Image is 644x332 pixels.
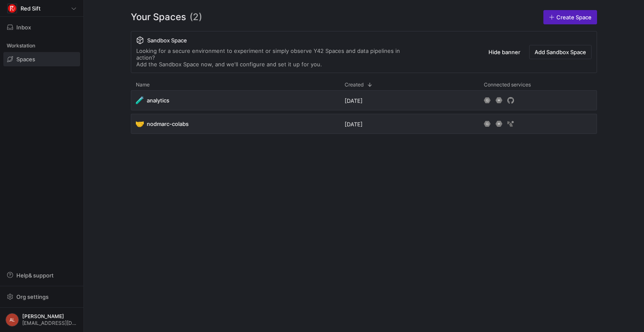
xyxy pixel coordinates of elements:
span: Created [345,82,364,88]
button: Hide banner [483,45,526,59]
span: nodmarc-colabs [147,120,189,127]
span: Your Spaces [131,10,186,24]
span: [EMAIL_ADDRESS][DOMAIN_NAME] [22,320,78,326]
span: analytics [147,97,169,104]
span: [DATE] [345,121,363,128]
div: Press SPACE to select this row. [131,90,597,114]
button: Org settings [3,290,80,304]
button: Add Sandbox Space [529,45,592,59]
div: AL [5,313,19,327]
div: Looking for a secure environment to experiment or simply observe Y42 Spaces and data pipelines in... [136,47,417,68]
span: Add Sandbox Space [535,49,586,55]
span: [DATE] [345,97,363,104]
span: Org settings [16,293,49,300]
span: Connected services [484,82,531,88]
div: Press SPACE to select this row. [131,114,597,137]
span: Help & support [16,272,54,279]
span: 🧪 [136,97,143,104]
button: Inbox [3,20,80,34]
span: Hide banner [488,49,520,55]
span: Sandbox Space [147,37,187,44]
span: Create Space [556,14,592,21]
span: Spaces [16,56,35,63]
a: Create Space [543,10,597,24]
span: Name [136,82,150,88]
span: (2) [190,10,202,24]
div: Workstation [3,39,80,52]
span: [PERSON_NAME] [22,314,78,319]
span: Red Sift [21,5,41,12]
button: Help& support [3,268,80,282]
a: Org settings [3,294,80,301]
button: AL[PERSON_NAME][EMAIL_ADDRESS][DOMAIN_NAME] [3,311,80,329]
span: Inbox [16,24,31,31]
a: Spaces [3,52,80,66]
img: https://storage.googleapis.com/y42-prod-data-exchange/images/C0c2ZRu8XU2mQEXUlKrTCN4i0dD3czfOt8UZ... [8,4,16,13]
span: 🤝 [136,120,143,128]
